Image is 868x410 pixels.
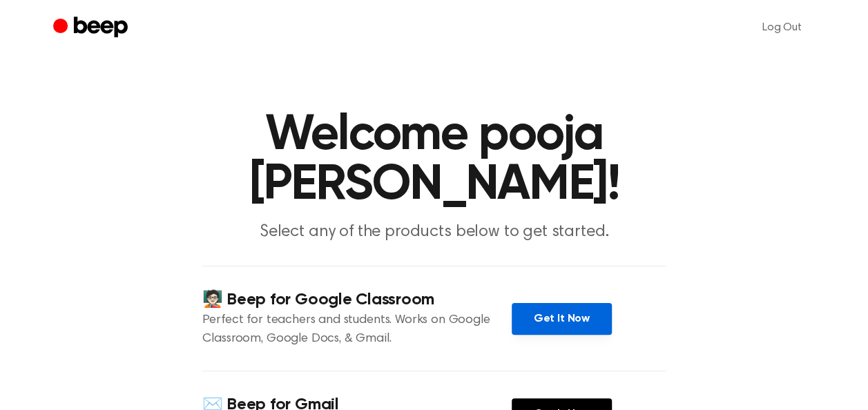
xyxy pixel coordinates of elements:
a: Log Out [749,11,816,44]
h1: Welcome pooja [PERSON_NAME]! [81,110,788,210]
h4: 🧑🏻‍🏫 Beep for Google Classroom [202,289,512,311]
p: Perfect for teachers and students. Works on Google Classroom, Google Docs, & Gmail. [202,311,512,349]
a: Beep [53,14,131,41]
p: Select any of the products below to get started. [169,221,700,244]
a: Get It Now [512,303,612,335]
